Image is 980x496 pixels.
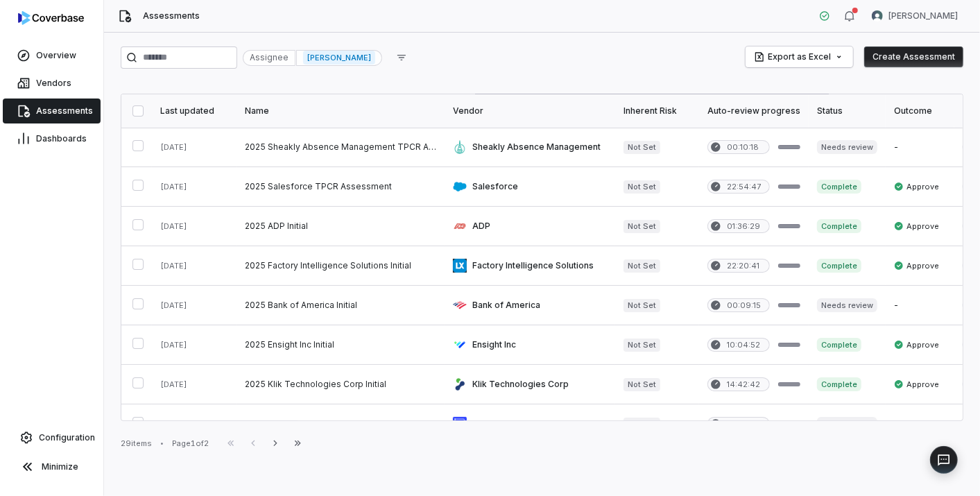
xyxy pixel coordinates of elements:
[39,432,95,443] span: Configuration
[863,6,966,26] button: Sean Wozniak avatar[PERSON_NAME]
[894,105,946,117] div: Outcome
[36,133,87,144] span: Dashboards
[6,453,98,481] button: Minimize
[872,10,883,22] img: Sean Wozniak avatar
[303,51,375,65] span: [PERSON_NAME]
[245,105,436,117] div: Name
[36,105,93,117] span: Assessments
[296,50,382,66] div: [PERSON_NAME]
[143,10,200,22] span: Assessments
[864,46,963,67] button: Create Assessment
[886,286,954,325] td: -
[888,10,958,22] span: [PERSON_NAME]
[3,71,101,96] a: Vendors
[6,425,98,450] a: Configuration
[886,404,954,444] td: -
[453,105,607,117] div: Vendor
[160,438,164,448] div: •
[243,50,295,66] div: Assignee
[18,11,84,25] img: Coverbase logo
[3,126,101,151] a: Dashboards
[3,43,101,68] a: Overview
[886,128,954,167] td: -
[624,105,691,117] div: Inherent Risk
[121,438,152,449] div: 29 items
[707,105,800,117] div: Auto-review progress
[172,438,209,449] div: Page 1 of 2
[746,46,853,67] button: Export as Excel
[36,78,71,89] span: Vendors
[3,99,101,123] a: Assessments
[36,50,76,61] span: Overview
[42,461,78,472] span: Minimize
[817,105,877,117] div: Status
[160,105,228,117] div: Last updated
